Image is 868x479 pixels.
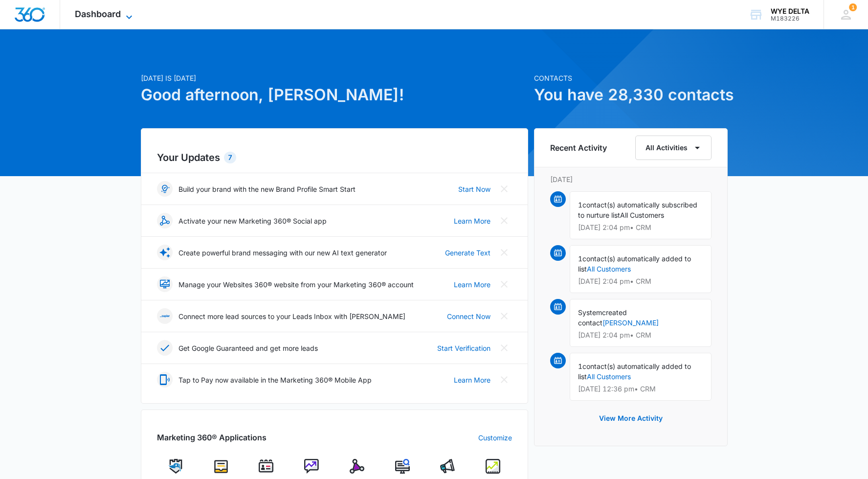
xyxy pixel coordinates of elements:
[578,362,582,370] span: 1
[224,152,236,163] div: 7
[178,248,387,258] p: Create powerful brand messaging with our new AI text generator
[458,184,490,194] a: Start Now
[578,201,582,209] span: 1
[178,311,405,321] p: Connect more lead sources to your Leads Inbox with [PERSON_NAME]
[578,224,703,231] p: [DATE] 2:04 pm • CRM
[178,343,318,353] p: Get Google Guaranteed and get more leads
[496,308,512,324] button: Close
[534,73,728,83] p: Contacts
[178,375,372,385] p: Tap to Pay now available in the Marketing 360® Mobile App
[75,9,121,19] span: Dashboard
[578,308,627,327] span: created contact
[849,3,857,11] span: 1
[454,375,490,385] a: Learn More
[635,136,712,160] button: All Activities
[587,372,631,381] a: All Customers
[578,362,691,381] span: contact(s) automatically added to list
[849,3,857,11] div: notifications count
[496,340,512,356] button: Close
[589,407,672,430] button: View More Activity
[178,184,356,194] p: Build your brand with the new Brand Profile Smart Start
[141,83,528,107] h1: Good afternoon, [PERSON_NAME]!
[602,319,659,327] a: [PERSON_NAME]
[578,254,691,273] span: contact(s) automatically added to list
[578,254,582,263] span: 1
[587,265,631,273] a: All Customers
[578,308,602,317] span: System
[437,343,490,353] a: Start Verification
[445,248,490,258] a: Generate Text
[141,73,528,83] p: [DATE] is [DATE]
[496,372,512,388] button: Close
[178,279,414,290] p: Manage your Websites 360® website from your Marketing 360® account
[496,245,512,260] button: Close
[534,83,728,107] h1: You have 28,330 contacts
[496,276,512,292] button: Close
[578,386,703,392] p: [DATE] 12:36 pm • CRM
[550,142,607,154] h6: Recent Activity
[496,181,512,197] button: Close
[578,278,703,285] p: [DATE] 2:04 pm • CRM
[157,150,512,165] h2: Your Updates
[454,216,490,226] a: Learn More
[620,211,664,219] span: All Customers
[578,201,697,219] span: contact(s) automatically subscribed to nurture list
[478,433,512,443] a: Customize
[550,174,712,184] p: [DATE]
[454,279,490,290] a: Learn More
[178,216,327,226] p: Activate your new Marketing 360® Social app
[771,7,809,15] div: account name
[447,311,490,321] a: Connect Now
[771,15,809,22] div: account id
[157,432,267,443] h2: Marketing 360® Applications
[496,213,512,228] button: Close
[578,332,703,339] p: [DATE] 2:04 pm • CRM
